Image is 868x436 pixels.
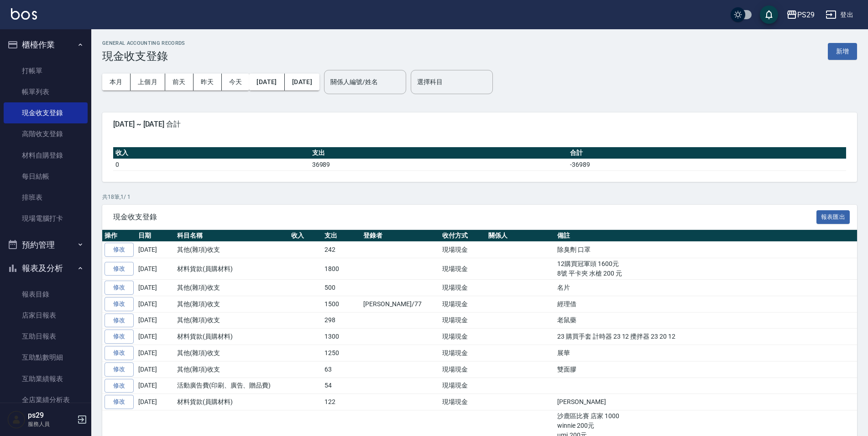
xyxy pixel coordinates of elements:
[175,258,289,280] td: 材料貨款(員購材料)
[175,296,289,312] td: 其他(雜項)收支
[175,242,289,258] td: 其他(雜項)收支
[113,120,846,129] span: [DATE] ~ [DATE] 合計
[568,159,846,170] td: -36989
[105,297,134,311] a: 修改
[136,280,175,296] td: [DATE]
[816,210,850,224] button: 報表匯出
[131,74,165,90] button: 上個月
[310,147,568,159] th: 支出
[4,166,88,187] a: 每日結帳
[322,378,361,394] td: 54
[28,411,74,420] h5: ps29
[440,280,486,296] td: 現場現金
[4,123,88,144] a: 高階收支登錄
[4,305,88,326] a: 店家日報表
[175,230,289,242] th: 科目名稱
[322,361,361,378] td: 63
[113,213,816,222] span: 現金收支登錄
[175,280,289,296] td: 其他(雜項)收支
[555,280,857,296] td: 名片
[4,187,88,208] a: 排班表
[555,312,857,329] td: 老鼠藥
[175,345,289,362] td: 其他(雜項)收支
[4,102,88,123] a: 現金收支登錄
[322,230,361,242] th: 支出
[555,230,857,242] th: 備註
[102,230,136,242] th: 操作
[361,296,440,312] td: [PERSON_NAME]/77
[175,329,289,345] td: 材料貨款(員購材料)
[310,159,568,170] td: 36989
[136,378,175,394] td: [DATE]
[322,280,361,296] td: 500
[289,230,322,242] th: 收入
[440,361,486,378] td: 現場現金
[440,312,486,329] td: 現場現金
[4,368,88,389] a: 互助業績報表
[440,329,486,345] td: 現場現金
[440,296,486,312] td: 現場現金
[822,6,857,23] button: 登出
[816,212,850,221] a: 報表匯出
[568,147,846,159] th: 合計
[783,5,818,24] button: PS29
[555,258,857,280] td: 12購買冠軍頭 1600元 8號 平卡夾 水槍 200 元
[136,312,175,329] td: [DATE]
[361,230,440,242] th: 登錄者
[102,50,185,63] h3: 現金收支登錄
[760,5,778,24] button: save
[440,258,486,280] td: 現場現金
[440,345,486,362] td: 現場現金
[102,40,185,46] h2: GENERAL ACCOUNTING RECORDS
[4,347,88,368] a: 互助點數明細
[105,379,134,393] a: 修改
[322,242,361,258] td: 242
[7,410,26,429] img: Person
[105,346,134,360] a: 修改
[136,242,175,258] td: [DATE]
[113,147,310,159] th: 收入
[136,394,175,410] td: [DATE]
[28,420,74,428] p: 服務人員
[555,296,857,312] td: 經理借
[555,394,857,410] td: [PERSON_NAME]
[11,8,37,20] img: Logo
[322,312,361,329] td: 298
[105,395,134,409] a: 修改
[105,330,134,344] a: 修改
[555,329,857,345] td: 23 購買手套 計時器 23 12 攪拌器 23 20 12
[102,74,131,90] button: 本月
[105,243,134,257] a: 修改
[175,361,289,378] td: 其他(雜項)收支
[4,60,88,81] a: 打帳單
[136,361,175,378] td: [DATE]
[105,362,134,377] a: 修改
[175,394,289,410] td: 材料貨款(員購材料)
[102,193,857,201] p: 共 18 筆, 1 / 1
[193,74,222,90] button: 昨天
[440,378,486,394] td: 現場現金
[4,233,88,257] button: 預約管理
[285,74,319,90] button: [DATE]
[440,242,486,258] td: 現場現金
[136,296,175,312] td: [DATE]
[486,230,555,242] th: 關係人
[4,33,88,57] button: 櫃檯作業
[175,312,289,329] td: 其他(雜項)收支
[136,258,175,280] td: [DATE]
[4,256,88,280] button: 報表及分析
[322,394,361,410] td: 122
[136,230,175,242] th: 日期
[4,208,88,229] a: 現場電腦打卡
[440,230,486,242] th: 收付方式
[322,329,361,345] td: 1300
[797,9,815,21] div: PS29
[555,345,857,362] td: 展華
[175,378,289,394] td: 活動廣告費(印刷、廣告、贈品費)
[555,361,857,378] td: 雙面膠
[4,389,88,410] a: 全店業績分析表
[4,326,88,347] a: 互助日報表
[322,296,361,312] td: 1500
[105,262,134,276] a: 修改
[828,47,857,55] a: 新增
